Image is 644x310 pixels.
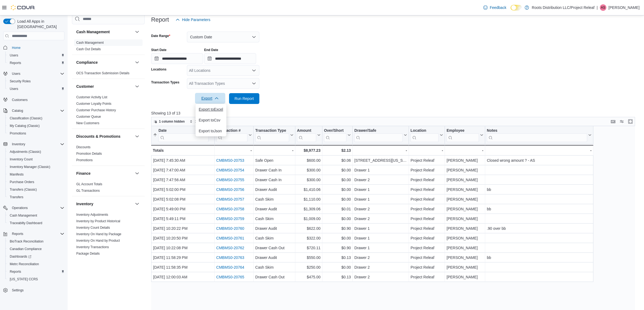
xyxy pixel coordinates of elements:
[72,181,145,196] div: Finance
[12,142,25,146] span: Inventory
[8,171,26,178] a: Manifests
[187,118,217,125] button: 1 field sorted
[354,128,403,133] div: Drawer/Safe
[5,186,67,193] button: Transfers (Classic)
[159,119,185,124] span: 1 column hidden
[76,115,101,119] a: Customer Queue
[153,157,213,164] div: [DATE] 7:45:30 AM
[8,179,64,185] span: Purchase Orders
[8,238,64,245] span: BioTrack Reconciliation
[8,253,64,260] span: Dashboards
[487,157,592,164] div: Closed wrong amount ? - AS
[216,168,244,173] a: CMBMS0-20754
[10,44,64,51] span: Home
[1,140,67,148] button: Inventory
[610,118,616,125] button: Keyboard shortcuts
[10,221,42,225] span: Traceabilty Dashboard
[411,187,443,193] div: Project Releaf
[324,187,351,193] div: $0.00
[10,124,40,128] span: My Catalog (Classic)
[72,94,145,129] div: Customer
[8,212,39,219] a: Cash Management
[5,114,67,122] button: Classification (Classic)
[8,164,52,170] a: Inventory Manager (Classic)
[10,247,42,251] span: Canadian Compliance
[8,115,45,122] a: Classification (Classic)
[216,128,247,142] div: Transaction # URL
[5,253,67,260] a: Dashboards
[1,96,67,104] button: Customers
[8,246,44,252] a: Canadian Compliance
[8,123,64,129] span: My Catalog (Classic)
[76,47,101,51] span: Cash Out Details
[5,77,67,85] button: Security Roles
[8,130,64,137] span: Promotions
[5,171,67,178] button: Manifests
[10,205,64,211] span: Operations
[153,177,213,183] div: [DATE] 7:47:56 AM
[76,252,100,255] a: Package Details
[8,268,23,275] a: Reports
[10,269,21,274] span: Reports
[10,287,64,294] span: Settings
[76,84,133,89] button: Customer
[12,98,28,102] span: Customers
[354,128,407,142] button: Drawer/Safe
[76,102,111,106] span: Customer Loyalty Points
[8,261,64,267] span: Metrc Reconciliation
[5,122,67,130] button: My Catalog (Classic)
[10,205,30,211] button: Operations
[12,232,23,236] span: Reports
[487,128,587,142] div: Notes
[8,220,44,226] a: Traceabilty Dashboard
[10,70,64,77] span: Users
[255,196,293,203] div: Cash Skim
[196,126,226,136] button: Export toJson
[411,128,443,142] button: Location
[134,201,140,207] button: Inventory
[8,186,39,193] a: Transfers (Classic)
[354,157,407,164] div: [STREET_ADDRESS][US_STATE]
[8,194,64,200] span: Transfers
[134,83,140,90] button: Customer
[447,128,479,133] div: Employee
[76,29,133,35] button: Cash Management
[153,167,213,174] div: [DATE] 7:47:00 AM
[1,204,67,212] button: Operations
[151,118,187,125] button: 1 column hidden
[252,81,256,86] button: Open list of options
[10,254,31,259] span: Dashboards
[153,147,213,154] div: Totals
[216,246,244,250] a: CMBMS0-20762
[255,177,293,183] div: Drawer Cash In
[76,219,120,223] a: Inventory by Product Historical
[10,131,26,136] span: Promotions
[76,189,100,193] a: GL Transactions
[297,187,321,193] div: $1,410.06
[10,172,24,177] span: Manifests
[76,245,109,249] a: Inventory Transactions
[8,60,23,66] a: Reports
[10,45,23,51] a: Home
[229,93,259,104] button: Run Report
[1,286,67,294] button: Settings
[10,180,34,184] span: Purchase Orders
[158,128,209,133] div: Date
[447,187,483,193] div: [PERSON_NAME]
[151,16,169,23] h3: Report
[151,80,179,85] label: Transaction Types
[487,128,587,133] div: Notes
[354,167,407,174] div: Drawer 1
[134,170,140,177] button: Finance
[324,157,351,164] div: $0.06
[76,41,104,45] span: Cash Management
[76,158,93,162] a: Promotions
[76,171,133,176] button: Finance
[76,84,94,89] h3: Customer
[490,5,506,10] span: Feedback
[297,157,321,164] div: $600.00
[5,59,67,67] button: Reports
[324,128,346,142] div: Over/Short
